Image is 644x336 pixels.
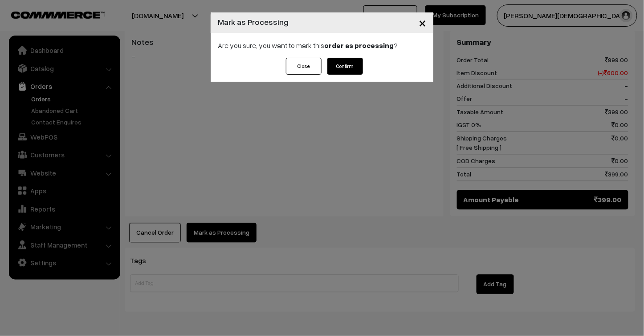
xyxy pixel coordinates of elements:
[211,33,433,58] div: Are you sure, you want to mark this ?
[419,14,426,31] span: ×
[218,16,289,28] h4: Mark as Processing
[286,58,322,75] button: Close
[327,58,363,75] button: Confirm
[324,41,394,50] strong: order as processing
[412,9,433,36] button: Close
